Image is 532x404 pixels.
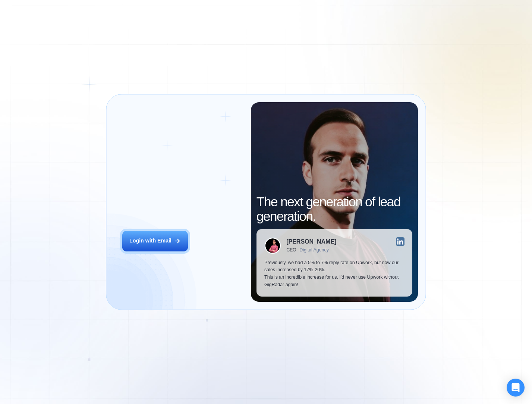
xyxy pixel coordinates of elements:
[299,247,329,253] div: Digital Agency
[129,237,171,245] div: Login with Email
[122,231,188,251] button: Login with Email
[256,195,413,224] h2: The next generation of lead generation.
[286,238,336,244] div: [PERSON_NAME]
[507,379,525,397] div: Open Intercom Messenger
[286,247,296,253] div: CEO
[264,259,404,289] p: Previously, we had a 5% to 7% reply rate on Upwork, but now our sales increased by 17%-20%. This ...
